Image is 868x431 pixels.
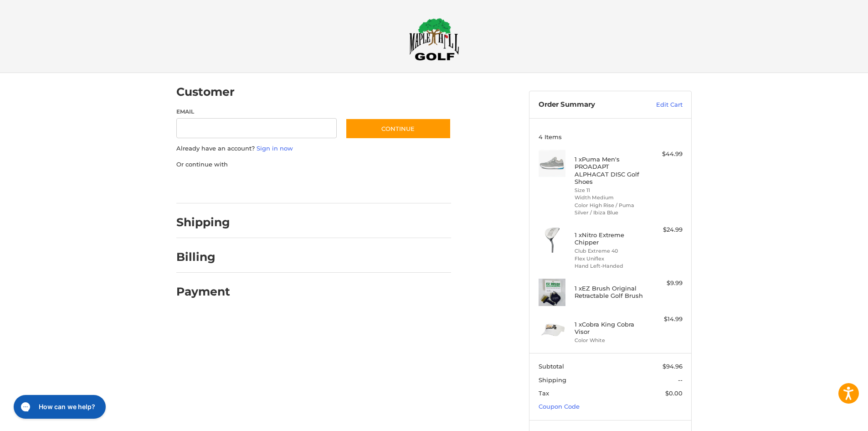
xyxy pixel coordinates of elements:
[575,337,644,344] li: Color White
[176,285,230,299] h2: Payment
[647,150,683,159] div: $44.99
[539,403,580,410] a: Coupon Code
[575,187,644,194] li: Size 11
[575,285,644,300] h4: 1 x EZ Brush Original Retractable Golf Brush
[647,225,683,234] div: $24.99
[647,315,683,324] div: $14.99
[665,389,683,397] span: $0.00
[345,118,451,139] button: Continue
[575,321,644,336] h4: 1 x Cobra King Cobra Visor
[251,178,319,194] iframe: PayPal-paylater
[575,156,644,185] h4: 1 x Puma Men's PROADAPT ALPHACAT DISC Golf Shoes
[539,389,549,397] span: Tax
[678,376,683,384] span: --
[176,160,451,169] p: Or continue with
[9,392,108,422] iframe: Gorgias live chat messenger
[539,363,564,370] span: Subtotal
[539,100,637,109] h3: Order Summary
[176,144,451,153] p: Already have an account?
[174,178,242,194] iframe: PayPal-paypal
[647,279,683,288] div: $9.99
[176,250,230,264] h2: Billing
[328,178,396,194] iframe: PayPal-venmo
[176,108,337,116] label: Email
[575,194,644,202] li: Width Medium
[575,202,644,217] li: Color High Rise / Puma Silver / Ibiza Blue
[176,85,235,99] h2: Customer
[539,133,683,140] h3: 4 Items
[409,18,459,61] img: Maple Hill Golf
[575,262,644,270] li: Hand Left-Handed
[663,363,683,370] span: $94.96
[176,215,230,229] h2: Shipping
[575,255,644,263] li: Flex Uniflex
[575,231,644,246] h4: 1 x Nitro Extreme Chipper
[575,247,644,255] li: Club Extreme 40
[637,100,683,109] a: Edit Cart
[539,376,566,384] span: Shipping
[257,145,293,152] a: Sign in now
